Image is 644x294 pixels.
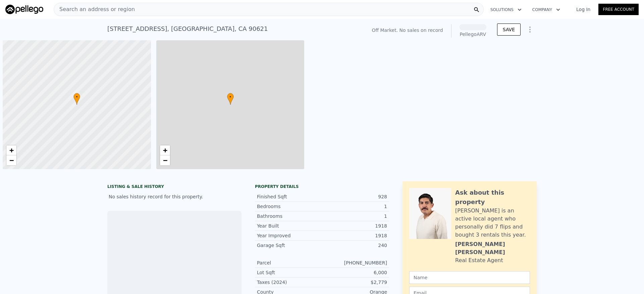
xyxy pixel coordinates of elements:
a: Free Account [598,4,639,15]
div: Bedrooms [257,203,322,210]
div: 1918 [322,223,387,229]
div: 6,000 [322,269,387,276]
div: • [73,93,80,105]
div: Off Market. No sales on record [372,27,443,34]
div: Year Built [257,223,322,229]
a: Zoom out [6,155,16,165]
button: Company [527,4,566,16]
div: Ask about this property [455,188,530,207]
a: Zoom in [160,145,170,155]
input: Name [409,271,530,284]
div: Property details [255,184,389,189]
div: Year Improved [257,232,322,239]
div: [STREET_ADDRESS] , [GEOGRAPHIC_DATA] , CA 90621 [107,24,268,34]
button: Show Options [523,23,537,36]
div: Lot Sqft [257,269,322,276]
span: • [227,94,234,100]
div: Bathrooms [257,213,322,219]
span: Search an address or region [54,5,135,13]
div: 1 [322,213,387,219]
div: 1918 [322,232,387,239]
button: Solutions [485,4,527,16]
div: Garage Sqft [257,242,322,249]
a: Zoom out [160,155,170,165]
div: 928 [322,193,387,200]
div: [PHONE_NUMBER] [322,259,387,266]
div: Finished Sqft [257,193,322,200]
span: − [163,156,167,164]
span: + [9,146,14,154]
div: $2,779 [322,279,387,286]
button: SAVE [497,23,521,36]
a: Zoom in [6,145,16,155]
img: Pellego [5,5,43,14]
div: [PERSON_NAME] is an active local agent who personally did 7 flips and bought 3 rentals this year. [455,207,530,239]
div: Taxes (2024) [257,279,322,286]
div: Real Estate Agent [455,256,503,264]
div: Parcel [257,259,322,266]
div: LISTING & SALE HISTORY [107,184,241,191]
span: + [163,146,167,154]
div: • [227,93,234,105]
div: [PERSON_NAME] [PERSON_NAME] [455,240,530,256]
span: − [9,156,14,164]
a: Log In [568,6,598,13]
div: 1 [322,203,387,210]
div: Pellego ARV [460,31,486,38]
span: • [73,94,80,100]
div: No sales history record for this property. [107,191,241,203]
div: 240 [322,242,387,249]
